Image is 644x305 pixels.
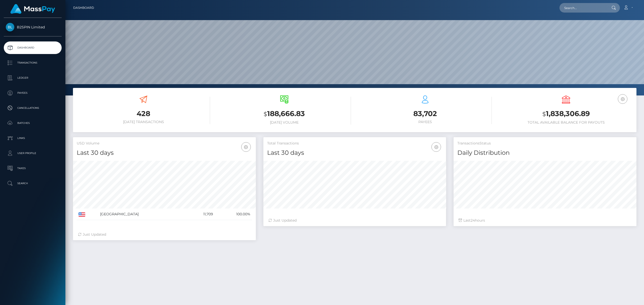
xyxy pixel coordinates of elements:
[264,111,267,118] small: $
[215,209,252,220] td: 100.00%
[459,218,631,223] div: Last hours
[6,59,60,67] p: Transactions
[6,180,60,187] p: Search
[4,117,62,129] a: Batches
[6,44,60,52] p: Dashboard
[499,109,633,119] h3: 1,838,306.89
[77,141,252,146] h5: USD Volume
[358,109,492,119] h3: 83,702
[4,25,62,29] span: B2SPIN Limited
[77,109,210,119] h3: 428
[268,218,441,223] div: Just Updated
[4,147,62,160] a: User Profile
[77,120,210,124] h6: [DATE] Transactions
[457,141,633,146] h5: Transactions
[187,209,215,220] td: 11,709
[4,41,62,54] a: Dashboard
[6,23,14,31] img: B2SPIN Limited
[267,148,442,157] h4: Last 30 days
[6,165,60,172] p: Taxes
[98,209,187,220] td: [GEOGRAPHIC_DATA]
[4,132,62,144] a: Links
[559,3,607,13] input: Search...
[77,148,252,157] h4: Last 30 days
[6,104,60,112] p: Cancellations
[6,89,60,97] p: Payees
[471,218,475,223] span: 24
[78,212,85,217] img: US.png
[10,4,55,14] img: MassPay Logo
[6,74,60,82] p: Ledger
[73,3,94,13] a: Dashboard
[4,57,62,69] a: Transactions
[479,141,491,145] mh: Status
[542,111,546,118] small: $
[267,141,442,146] h5: Total Transactions
[218,120,351,125] h6: [DATE] Volume
[6,119,60,127] p: Batches
[78,232,251,237] div: Just Updated
[358,120,492,124] h6: Payees
[4,87,62,99] a: Payees
[457,148,633,157] h4: Daily Distribution
[4,72,62,84] a: Ledger
[6,149,60,157] p: User Profile
[218,109,351,119] h3: 188,666.83
[4,102,62,114] a: Cancellations
[499,120,633,125] h6: Total Available Balance for Payouts
[4,162,62,175] a: Taxes
[4,177,62,190] a: Search
[6,134,60,142] p: Links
